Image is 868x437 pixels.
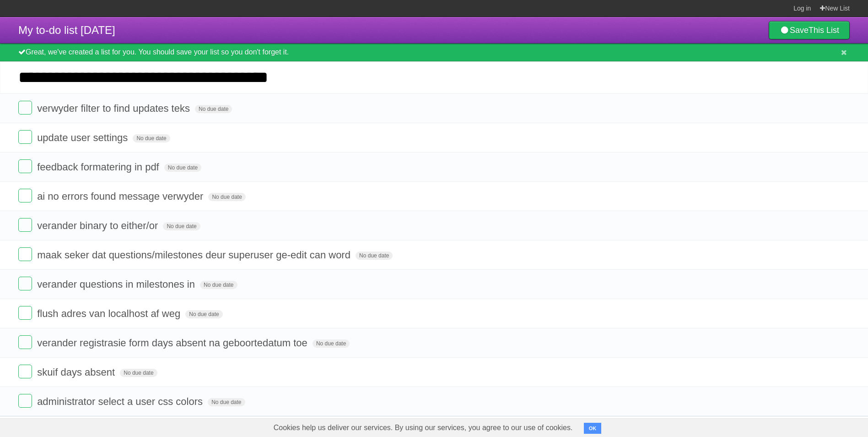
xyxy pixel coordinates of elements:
[313,339,350,348] span: No due date
[264,419,582,437] span: Cookies help us deliver our services. By using our services, you agree to our use of cookies.
[37,249,353,261] span: maak seker dat questions/milestones deur superuser ge-edit can word
[18,335,32,349] label: Done
[18,101,32,115] label: Done
[208,193,245,201] span: No due date
[769,21,850,39] a: SaveThis List
[18,189,32,202] label: Done
[37,366,117,378] span: skuif days absent
[18,247,32,261] label: Done
[584,423,602,434] button: OK
[18,218,32,232] label: Done
[18,159,32,173] label: Done
[37,132,130,143] span: update user settings
[200,281,237,289] span: No due date
[37,279,197,290] span: verander questions in milestones in
[195,105,232,113] span: No due date
[18,306,32,320] label: Done
[163,222,200,230] span: No due date
[809,26,839,35] b: This List
[185,310,222,318] span: No due date
[208,398,245,406] span: No due date
[164,164,201,172] span: No due date
[133,134,170,142] span: No due date
[18,394,32,408] label: Done
[356,251,393,260] span: No due date
[37,396,205,407] span: administrator select a user css colors
[37,308,183,319] span: flush adres van localhost af weg
[37,191,205,202] span: ai no errors found message verwyder
[37,103,192,114] span: verwyder filter to find updates teks
[120,369,157,377] span: No due date
[18,365,32,378] label: Done
[37,161,162,173] span: feedback formatering in pdf
[37,337,310,349] span: verander registrasie form days absent na geboortedatum toe
[18,277,32,290] label: Done
[37,220,160,231] span: verander binary to either/or
[18,24,115,36] span: My to-do list [DATE]
[18,130,32,144] label: Done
